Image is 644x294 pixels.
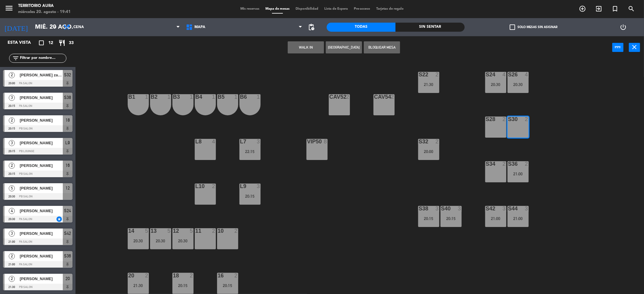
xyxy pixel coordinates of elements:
[508,161,508,167] div: S36
[508,72,508,77] div: S26
[441,216,462,221] div: 20:15
[257,94,260,100] div: 1
[195,228,196,234] div: 11
[486,161,486,167] div: S34
[9,253,15,259] span: 2
[9,231,15,237] span: 3
[321,7,351,11] span: Lista de Espera
[418,216,439,221] div: 20:15
[9,276,15,282] span: 2
[502,117,506,122] div: 2
[145,94,149,100] div: 1
[257,184,260,189] div: 3
[20,276,63,282] span: [PERSON_NAME]
[194,25,205,29] span: MAPA
[9,163,15,169] span: 2
[620,24,627,31] i: power_settings_new
[510,24,515,30] span: check_box_outline_blank
[150,239,171,243] div: 20:30
[508,216,529,221] div: 21:00
[486,206,486,211] div: S42
[631,43,638,51] i: close
[52,24,59,31] i: arrow_drop_down
[38,39,45,46] i: crop_square
[234,273,238,278] div: 2
[614,43,622,51] i: power_input
[327,23,396,32] div: Todas
[212,228,216,234] div: 2
[218,228,218,234] div: 10
[218,94,218,100] div: B5
[20,162,63,169] span: [PERSON_NAME]
[3,39,43,46] div: Esta vista
[419,206,419,211] div: S38
[151,228,151,234] div: 13
[20,230,63,237] span: [PERSON_NAME]
[48,40,53,46] span: 12
[525,161,528,167] div: 2
[326,41,362,53] button: [GEOGRAPHIC_DATA]
[212,184,216,189] div: 2
[167,228,171,234] div: 5
[128,239,149,243] div: 20:30
[346,94,350,100] div: 2
[128,283,149,288] div: 21:30
[508,117,508,122] div: S30
[502,161,506,167] div: 2
[20,94,63,101] span: [PERSON_NAME]
[234,228,238,234] div: 2
[435,72,439,77] div: 2
[5,4,14,13] i: menu
[595,5,602,12] i: exit_to_app
[18,9,71,15] div: miércoles 20. agosto - 19:41
[145,273,149,278] div: 2
[66,139,70,146] span: L9
[612,43,623,52] button: power_input
[12,55,19,62] i: filter_list
[5,4,14,15] button: menu
[20,117,63,123] span: [PERSON_NAME]
[9,185,15,191] span: 5
[190,94,193,100] div: 1
[20,253,63,259] span: [PERSON_NAME]
[329,94,330,100] div: CAV52
[324,139,327,144] div: 8
[373,7,407,11] span: Tarjetas de regalo
[629,43,640,52] button: close
[508,82,529,87] div: 20:30
[293,7,321,11] span: Disponibilidad
[502,72,506,77] div: 4
[435,139,439,144] div: 2
[66,117,70,124] span: 18
[257,139,260,144] div: 3
[190,228,193,234] div: 5
[579,5,586,12] i: add_circle_outline
[172,283,194,288] div: 20:15
[69,40,74,46] span: 33
[308,24,315,31] span: pending_actions
[510,24,557,30] label: Solo mesas sin asignar
[66,184,70,192] span: 12
[525,117,528,122] div: 2
[435,206,439,211] div: 3
[508,172,529,176] div: 21:00
[145,228,149,234] div: 5
[458,206,461,211] div: 3
[234,94,238,100] div: 1
[239,149,261,154] div: 22:15
[396,23,465,32] div: Sin sentar
[64,94,71,101] span: S38
[9,208,15,214] span: 4
[9,95,15,101] span: 3
[151,94,151,100] div: B2
[288,41,324,53] button: WALK IN
[525,206,528,211] div: 3
[73,25,84,29] span: Cena
[485,216,506,221] div: 21:00
[218,273,218,278] div: 16
[391,94,394,100] div: 2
